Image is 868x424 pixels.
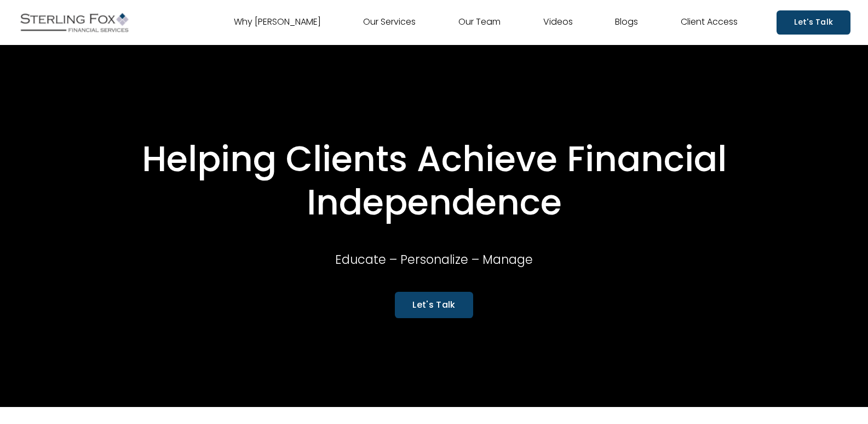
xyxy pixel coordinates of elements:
p: Educate – Personalize – Manage [276,248,592,270]
a: Our Team [458,14,501,31]
a: Our Services [363,14,416,31]
a: Why [PERSON_NAME] [234,14,321,31]
h1: Helping Clients Achieve Financial Independence [51,138,818,224]
a: Let's Talk [395,292,473,318]
img: Sterling Fox Financial Services [18,9,131,36]
a: Client Access [681,14,738,31]
a: Let's Talk [777,10,850,34]
a: Blogs [615,14,638,31]
a: Videos [543,14,573,31]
